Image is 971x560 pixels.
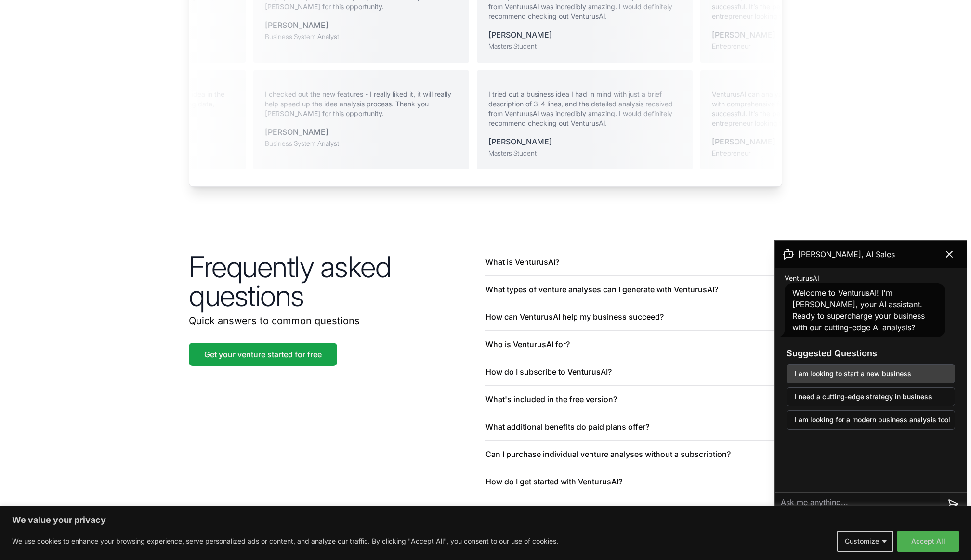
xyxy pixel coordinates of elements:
[837,531,893,552] button: Customize
[189,314,485,327] p: Quick answers to common questions
[494,90,687,128] p: I tried out a business idea I had in mind with just a brief description of 3-4 lines, and the det...
[494,136,558,147] div: [PERSON_NAME]
[718,136,781,147] div: [PERSON_NAME]
[485,386,782,413] button: What's included in the free version?
[485,413,782,440] button: What additional benefits do paid plans offer?
[259,19,333,31] div: [PERSON_NAME]
[189,252,485,310] h2: Frequently asked questions
[706,41,770,51] div: Entrepreneur
[792,288,925,332] span: Welcome to VenturusAI! I'm [PERSON_NAME], your AI assistant. Ready to supercharge your business w...
[189,343,337,366] a: Get your venture started for free
[787,364,955,383] button: I am looking to start a new business
[494,148,558,158] div: Masters Student
[718,90,910,128] p: VenturusAl can analyze your business ideas and provide you with comprehensive feedback on how to ...
[483,41,546,51] div: Masters Student
[483,29,546,40] div: [PERSON_NAME]
[485,468,782,495] button: How do I get started with VenturusAI?
[897,531,959,552] button: Accept All
[485,303,782,330] button: How can VenturusAI help my business succeed?
[485,358,782,385] button: How do I subscribe to VenturusAI?
[271,126,345,138] div: [PERSON_NAME]
[787,387,955,406] button: I need a cutting-edge strategy in business
[47,90,240,118] p: How I like this app VenturusAI - you can put an idea in the eyes of the AI and it gives you a lot...
[718,148,781,158] div: Entrepreneur
[485,331,782,358] button: Who is VenturusAI for?
[12,514,959,526] p: We value your privacy
[787,410,955,430] button: I am looking for a modern business analysis tool
[485,276,782,303] button: What types of venture analyses can I generate with VenturusAI?
[12,535,558,547] p: We use cookies to enhance your browsing experience, serve personalized ads or content, and analyz...
[787,347,955,360] h3: Suggested Questions
[271,139,345,148] div: Business System Analyst
[271,90,463,118] p: I checked out the new features - I really liked it, it will really help speed up the idea analysi...
[259,32,333,41] div: Business System Analyst
[785,273,819,283] span: VenturusAI
[706,29,770,40] div: [PERSON_NAME]
[485,441,782,468] button: Can I purchase individual venture analyses without a subscription?
[798,248,895,260] span: [PERSON_NAME], AI Sales
[485,248,782,275] button: What is VenturusAI?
